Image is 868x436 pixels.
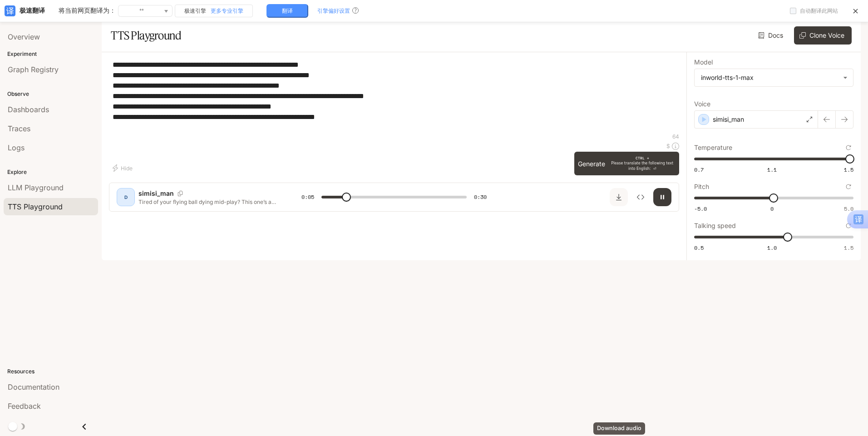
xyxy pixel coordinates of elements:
[843,221,853,231] button: Reset to default
[138,189,174,198] p: simisi_man
[694,144,732,151] font: Temperature
[124,194,128,200] font: D
[694,222,736,229] font: Talking speed
[631,188,650,206] button: Inspect
[694,183,709,190] font: Pitch
[694,244,704,252] font: 0.5
[767,244,777,252] font: 1.0
[636,156,649,160] font: CTRL +
[767,166,777,173] font: 1.1
[111,29,181,42] font: TTS Playground
[694,166,704,173] font: 0.7
[844,205,853,213] font: 5.0
[578,160,605,168] font: Generate
[610,188,628,206] button: Download audio
[301,193,314,202] span: 0:05
[701,74,754,81] font: inworld-tts-1-max
[756,26,787,45] a: Docs
[695,69,853,86] div: inworld-tts-1-max
[770,205,774,213] font: 0
[713,115,744,123] font: simisi_man
[844,244,853,252] font: 1.5
[694,58,713,66] font: Model
[768,31,783,39] font: Docs
[109,161,138,175] button: Hide
[694,100,710,108] font: Voice
[844,166,853,173] font: 1.5
[794,26,852,45] button: Clone Voice
[843,143,853,153] button: Reset to default
[138,198,280,206] p: Tired of your flying ball dying mid-play? This one’s a game-changer. Swap battery in 2 seconds—no...
[174,191,187,196] button: Copy Voice ID
[474,193,487,202] span: 0:30
[843,182,853,192] button: Reset to default
[694,205,707,213] font: -5.0
[121,165,133,172] font: Hide
[672,133,679,140] font: 64
[611,161,673,171] font: Please translate the following text into English: ⏎
[574,152,679,175] button: GenerateCTRL +Please translate the following text into English: ⏎
[593,422,645,435] div: Download audio
[809,31,844,39] font: Clone Voice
